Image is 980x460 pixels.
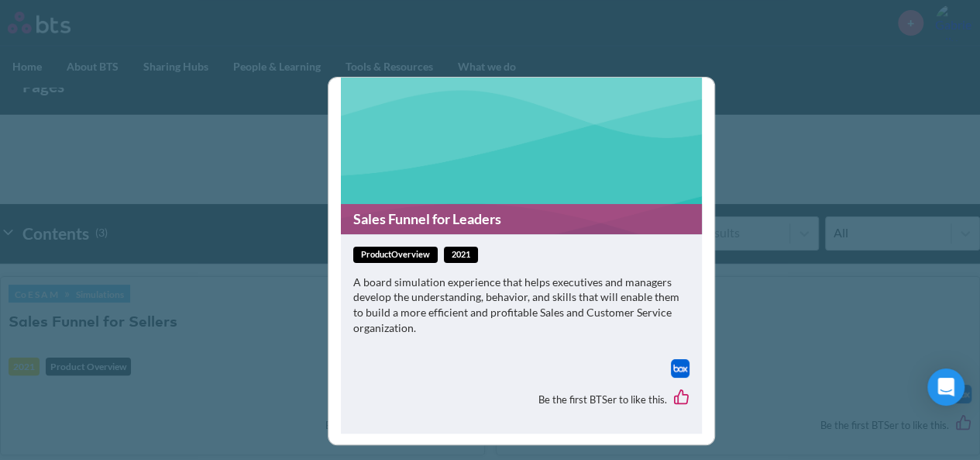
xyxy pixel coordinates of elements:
div: Be the first BTSer to like this. [353,378,689,421]
div: Open Intercom Messenger [927,368,965,406]
a: Sales Funnel for Leaders [341,204,702,234]
img: Box logo [671,359,689,378]
span: productOverview [353,247,438,263]
a: Download file from Box [671,359,689,378]
span: 2021 [444,247,478,263]
p: A board simulation experience that helps executives and managers develop the understanding, behav... [353,275,689,335]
